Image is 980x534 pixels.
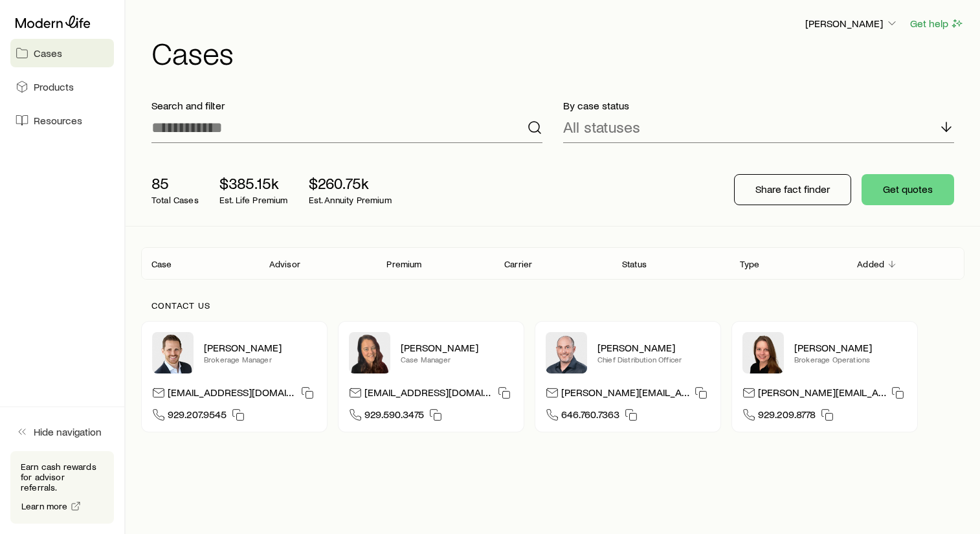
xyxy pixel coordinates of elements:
p: [EMAIL_ADDRESS][DOMAIN_NAME] [168,386,296,403]
p: Search and filter [151,99,542,112]
p: Brokerage Operations [794,354,907,364]
p: [PERSON_NAME] [794,341,907,354]
p: Share fact finder [755,183,830,195]
p: Earn cash rewards for advisor referrals. [21,462,104,493]
button: Hide navigation [10,417,114,446]
div: Earn cash rewards for advisor referrals.Learn more [10,451,114,524]
p: Brokerage Manager [204,354,317,364]
div: Client cases [141,247,964,280]
p: Total Cases [151,195,199,205]
span: Products [34,80,74,93]
span: 929.209.8778 [758,408,816,425]
a: Cases [10,39,114,67]
span: 646.760.7363 [561,408,619,425]
p: 85 [151,174,199,192]
span: Learn more [21,502,68,511]
span: 929.590.3475 [364,408,424,425]
button: Share fact finder [734,174,851,205]
p: Premium [386,259,421,269]
img: Nick Weiler [152,332,194,373]
a: Products [10,72,114,101]
h1: Cases [151,37,964,68]
button: Get help [909,16,964,31]
p: $260.75k [309,174,392,192]
p: Added [857,259,884,269]
p: [PERSON_NAME] [401,341,513,354]
p: $385.15k [219,174,288,192]
p: Type [740,259,760,269]
p: Case Manager [401,354,513,364]
span: 929.207.9545 [168,408,227,425]
a: Resources [10,106,114,135]
img: Ellen Wall [742,332,784,373]
p: [PERSON_NAME] [805,17,898,30]
p: [PERSON_NAME][EMAIL_ADDRESS][DOMAIN_NAME] [758,386,886,403]
span: Resources [34,114,82,127]
p: Chief Distribution Officer [597,354,710,364]
span: Hide navigation [34,425,102,438]
p: Contact us [151,300,954,311]
p: By case status [563,99,954,112]
p: Case [151,259,172,269]
p: Status [622,259,647,269]
p: All statuses [563,118,640,136]
button: [PERSON_NAME] [805,16,899,32]
p: Advisor [269,259,300,269]
img: Dan Pierson [546,332,587,373]
span: Cases [34,47,62,60]
p: Est. Annuity Premium [309,195,392,205]
button: Get quotes [862,174,954,205]
p: [PERSON_NAME] [204,341,317,354]
img: Abby McGuigan [349,332,390,373]
p: [PERSON_NAME][EMAIL_ADDRESS][DOMAIN_NAME] [561,386,689,403]
p: Est. Life Premium [219,195,288,205]
p: Carrier [504,259,532,269]
p: [PERSON_NAME] [597,341,710,354]
p: [EMAIL_ADDRESS][DOMAIN_NAME] [364,386,493,403]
